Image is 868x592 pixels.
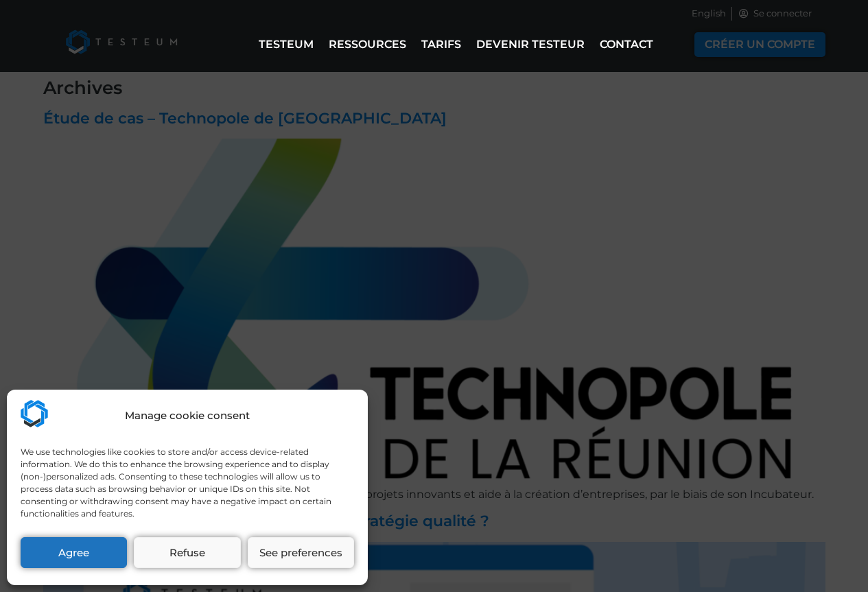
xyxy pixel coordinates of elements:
button: See preferences [248,537,354,568]
a: Tarifs [414,29,469,60]
button: Refuse [134,537,240,568]
a: Contact [592,29,661,60]
nav: Menu [227,29,685,60]
a: Testeum [251,29,321,60]
img: Testeum.com - Application crowdtesting platform [21,400,48,427]
a: Devenir testeur [469,29,592,60]
div: Manage cookie consent [125,408,250,424]
a: Ressources [321,29,414,60]
div: We use technologies like cookies to store and/or access device-related information. We do this to... [21,446,353,520]
button: Agree [21,537,127,568]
